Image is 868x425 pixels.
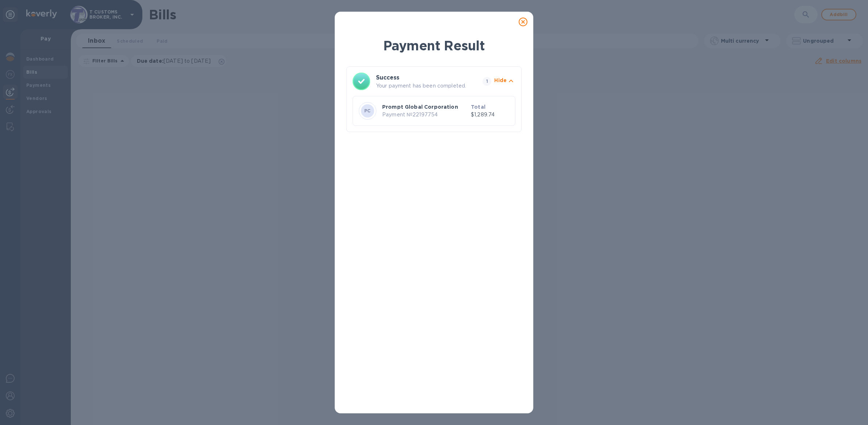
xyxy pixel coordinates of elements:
p: Payment № 22197754 [382,111,468,119]
p: $1,289.74 [471,111,509,119]
b: PC [364,108,371,113]
p: Your payment has been completed. [376,82,480,90]
span: 1 [483,77,491,86]
button: Hide [494,77,515,86]
p: Hide [494,77,507,84]
b: Total [471,104,485,110]
h3: Success [376,73,469,82]
p: Prompt Global Corporation [382,103,468,111]
h1: Payment Result [346,36,522,55]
